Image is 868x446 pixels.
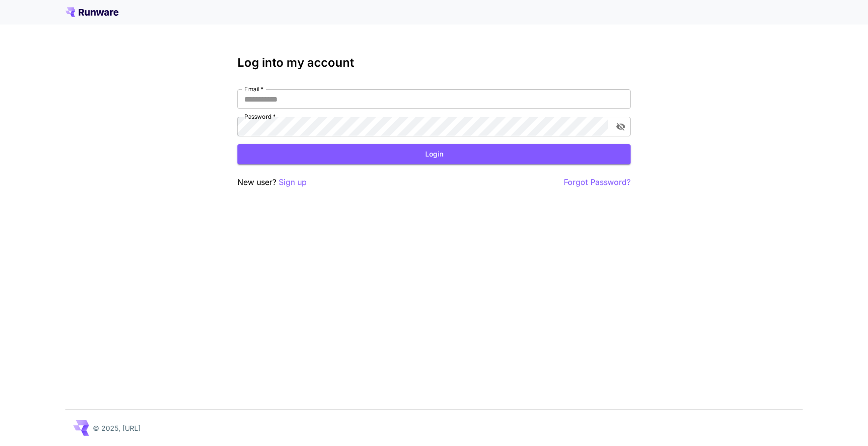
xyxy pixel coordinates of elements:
label: Password [244,112,276,121]
button: Forgot Password? [564,176,631,188]
p: New user? [237,176,307,188]
label: Email [244,85,263,93]
button: Login [237,144,631,164]
button: Sign up [279,176,307,188]
p: © 2025, [URL] [93,423,141,433]
h3: Log into my account [237,56,631,70]
button: toggle password visibility [612,118,630,135]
